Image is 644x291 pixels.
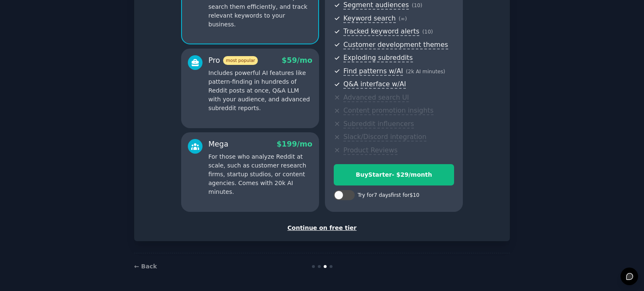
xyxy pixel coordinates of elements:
span: ( 10 ) [412,3,422,8]
span: Slack/Discord integration [343,133,426,142]
span: Keyword search [343,14,396,23]
span: Customer development themes [343,41,448,49]
span: Find patterns w/AI [343,67,403,76]
span: ( 10 ) [422,29,433,35]
div: Buy Starter - $ 29 /month [334,170,454,179]
a: ← Back [134,263,157,270]
span: ( 2k AI minutes ) [406,69,445,75]
p: Includes powerful AI features like pattern-finding in hundreds of Reddit posts at once, Q&A LLM w... [208,69,312,113]
span: Advanced search UI [343,93,409,102]
div: Mega [208,139,229,149]
div: Pro [208,55,258,66]
div: Try for 7 days first for $10 [358,192,419,199]
div: Continue on free tier [143,224,501,232]
span: ( ∞ ) [399,16,407,22]
span: Content promotion insights [343,106,434,115]
button: BuyStarter- $29/month [334,164,454,185]
p: For those who analyze Reddit at scale, such as customer research firms, startup studios, or conte... [208,152,312,196]
span: Q&A interface w/AI [343,80,406,89]
span: Subreddit influencers [343,120,414,129]
span: Exploding subreddits [343,54,413,62]
span: Tracked keyword alerts [343,27,419,36]
span: Product Reviews [343,146,397,155]
span: Segment audiences [343,1,409,10]
span: $ 199 /mo [277,140,312,148]
span: $ 59 /mo [282,56,312,64]
span: most popular [223,56,258,65]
